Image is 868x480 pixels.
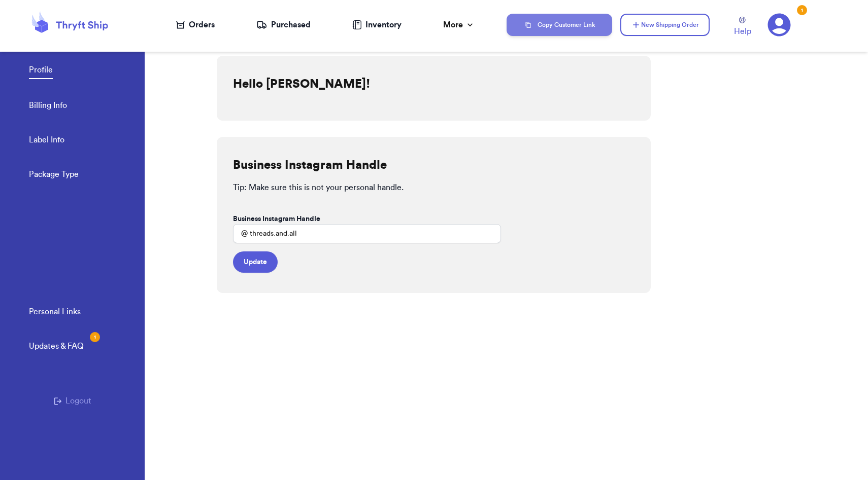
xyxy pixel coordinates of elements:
span: Help [734,25,751,38]
p: Tip: Make sure this is not your personal handle. [233,181,635,194]
button: New Shipping Order [620,14,710,36]
a: Purchased [256,19,311,31]
div: @ [233,224,248,243]
button: Update [233,251,278,273]
h2: Hello [PERSON_NAME]! [233,76,370,92]
a: Label Info [29,134,64,148]
a: Inventory [352,19,402,31]
a: Personal Links [29,306,81,320]
a: Orders [176,19,215,31]
a: Help [734,17,751,38]
div: 1 [90,332,100,342]
div: 1 [797,5,807,15]
a: Billing Info [29,99,67,114]
label: Business Instagram Handle [233,214,320,224]
button: Logout [54,395,91,407]
a: 1 [767,13,791,36]
a: Updates & FAQ1 [29,340,84,354]
h2: Business Instagram Handle [233,157,387,173]
a: Profile [29,64,53,79]
button: Copy Customer Link [507,14,612,36]
div: More [443,19,475,31]
div: Updates & FAQ [29,340,84,352]
a: Package Type [29,168,79,182]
